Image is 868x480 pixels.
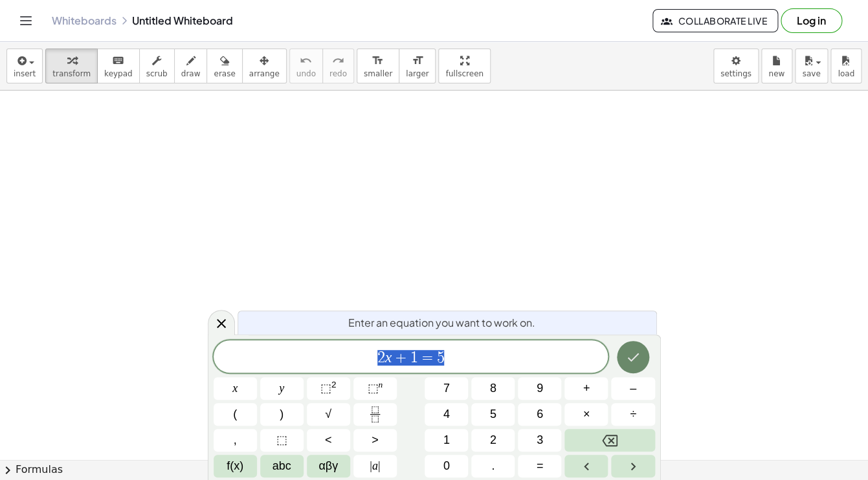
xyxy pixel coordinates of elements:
sup: 2 [331,380,337,389]
span: redo [329,69,347,78]
button: Superscript [353,377,397,400]
button: Toggle navigation [16,10,36,31]
button: keyboardkeypad [97,49,140,83]
span: 1 [443,431,450,449]
span: larger [406,69,428,78]
i: format_size [411,53,423,69]
button: draw [174,49,208,83]
span: y [279,380,284,397]
button: Minus [611,377,654,400]
button: redoredo [322,49,354,83]
button: Left arrow [564,455,608,477]
button: Alphabet [260,455,304,477]
a: Whiteboards [52,14,117,27]
button: insert [6,49,43,83]
span: – [630,380,636,397]
button: , [214,429,257,452]
button: y [260,377,304,400]
button: Log in [781,8,842,33]
button: 9 [518,377,561,400]
span: ⬚ [320,382,331,395]
span: load [838,69,854,78]
span: 4 [443,406,450,423]
i: undo [300,53,312,69]
span: 1 [410,350,418,365]
span: 9 [537,380,543,397]
span: 6 [537,406,543,423]
span: × [583,406,590,423]
span: = [537,457,544,475]
button: Right arrow [611,455,654,477]
span: fullscreen [445,69,483,78]
span: > [372,431,379,449]
button: 8 [471,377,515,400]
span: f(x) [227,457,243,475]
span: < [325,431,332,449]
button: settings [713,49,759,83]
button: Done [617,341,649,373]
span: settings [720,69,751,78]
button: ) [260,403,304,426]
span: ( [233,406,237,423]
span: ) [280,406,284,423]
button: format_sizelarger [399,49,436,83]
span: Collaborate Live [663,15,767,27]
span: ⬚ [276,431,287,449]
button: 3 [518,429,561,452]
button: new [761,49,792,83]
span: 8 [490,380,496,397]
button: fullscreen [438,49,490,83]
button: ( [214,403,257,426]
button: Absolute value [353,455,397,477]
button: undoundo [289,49,323,83]
span: | [370,459,372,472]
span: 5 [490,406,496,423]
span: erase [214,69,235,78]
button: Squared [307,377,350,400]
button: x [214,377,257,400]
var: x [385,349,392,365]
span: save [802,69,820,78]
span: smaller [364,69,392,78]
span: insert [14,69,36,78]
button: Divide [611,403,654,426]
span: 5 [436,350,444,365]
i: keyboard [112,53,124,69]
span: 7 [443,380,450,397]
button: save [795,49,828,83]
button: 2 [471,429,515,452]
span: αβγ [318,457,338,475]
button: Collaborate Live [652,9,778,32]
span: abc [273,457,291,475]
span: Enter an equation you want to work on. [348,315,535,331]
button: Greek alphabet [307,455,350,477]
span: + [583,380,590,397]
button: format_sizesmaller [357,49,399,83]
span: . [491,457,495,475]
span: a [370,457,380,475]
button: transform [45,49,98,83]
button: Square root [307,403,350,426]
button: Greater than [353,429,397,452]
span: scrub [146,69,168,78]
button: Plus [564,377,608,400]
span: √ [325,406,331,423]
button: Less than [307,429,350,452]
button: arrange [242,49,287,83]
span: arrange [249,69,280,78]
span: ÷ [630,406,636,423]
button: scrub [139,49,175,83]
span: + [392,350,410,365]
button: 4 [425,403,468,426]
button: Backspace [564,429,654,452]
button: load [830,49,862,83]
span: ⬚ [367,382,378,395]
button: Fraction [353,403,397,426]
button: 0 [425,455,468,477]
button: erase [206,49,242,83]
button: 7 [425,377,468,400]
span: | [378,459,381,472]
span: , [234,431,237,449]
button: Equals [518,455,561,477]
button: 5 [471,403,515,426]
